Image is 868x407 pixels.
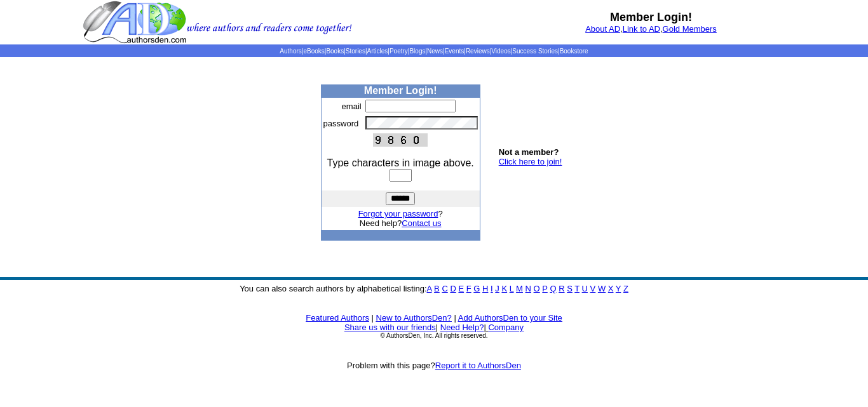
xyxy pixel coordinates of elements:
[559,284,564,293] a: R
[344,323,436,332] a: Share us with our friends
[367,48,388,55] a: Articles
[427,48,443,55] a: News
[458,284,464,293] a: E
[663,24,717,34] a: Gold Members
[436,323,438,332] font: |
[323,119,359,128] font: password
[346,48,365,55] a: Stories
[567,284,573,293] a: S
[590,284,596,293] a: V
[347,361,521,370] font: Problem with this page?
[440,323,484,332] a: Need Help?
[574,284,580,293] a: T
[473,284,480,293] a: G
[409,48,425,55] a: Blogs
[280,48,588,55] span: | | | | | | | | | | | |
[280,48,301,55] a: Authors
[458,313,562,323] a: Add AuthorsDen to your Site
[582,284,588,293] a: U
[442,284,447,293] a: C
[542,284,547,293] a: P
[466,48,490,55] a: Reviews
[427,284,432,293] a: A
[499,157,562,166] a: Click here to join!
[360,218,442,228] font: Need help?
[373,133,428,147] img: This Is CAPTCHA Image
[598,284,606,293] a: W
[585,24,717,34] font: , ,
[526,284,531,293] a: N
[560,48,588,55] a: Bookstore
[434,284,440,293] a: B
[450,284,456,293] a: D
[495,284,499,293] a: J
[484,323,524,332] font: |
[534,284,540,293] a: O
[306,313,369,323] a: Featured Authors
[380,332,487,339] font: © AuthorsDen, Inc. All rights reserved.
[491,48,510,55] a: Videos
[623,284,628,293] a: Z
[482,284,488,293] a: H
[510,284,514,293] a: L
[342,102,362,111] font: email
[390,48,408,55] a: Poetry
[512,48,558,55] a: Success Stories
[358,209,443,218] font: ?
[608,284,614,293] a: X
[402,218,441,228] a: Contact us
[466,284,471,293] a: F
[550,284,556,293] a: Q
[454,313,456,323] font: |
[501,284,507,293] a: K
[435,361,521,370] a: Report it to AuthorsDen
[488,323,524,332] a: Company
[358,209,438,218] a: Forgot your password
[623,24,660,34] a: Link to AD
[364,85,437,96] b: Member Login!
[585,24,620,34] a: About AD
[376,313,452,323] a: New to AuthorsDen?
[240,284,628,293] font: You can also search authors by alphabetical listing:
[491,284,493,293] a: I
[610,11,692,23] b: Member Login!
[303,48,324,55] a: eBooks
[372,313,374,323] font: |
[445,48,465,55] a: Events
[326,48,344,55] a: Books
[516,284,523,293] a: M
[327,157,474,168] font: Type characters in image above.
[499,147,559,157] b: Not a member?
[616,284,621,293] a: Y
